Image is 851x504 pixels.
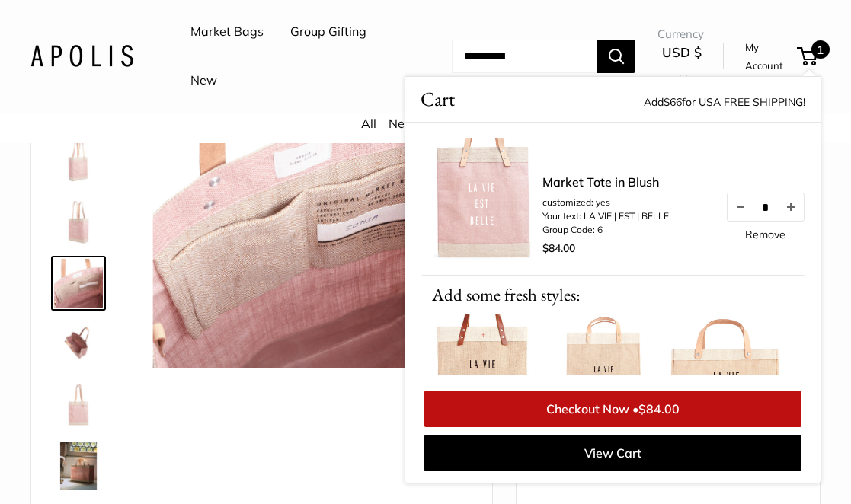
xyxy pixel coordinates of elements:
[542,209,669,223] li: Your text: LA VIE | EST | BELLE
[542,196,669,209] li: customized: yes
[662,44,702,60] span: USD $
[753,200,778,213] input: Quantity
[51,317,106,372] a: Market Tote in Blush
[657,24,705,45] span: Currency
[190,21,264,43] a: Market Bags
[798,47,817,65] a: 1
[597,40,635,73] button: Search
[542,223,669,237] li: Group Code: 6
[54,259,103,308] img: Market Tote in Blush
[657,40,705,89] button: USD $
[452,40,597,73] input: Search...
[638,401,680,416] span: $84.00
[51,439,106,493] a: Market Tote in Blush
[153,52,469,368] img: Market Tote in Blush
[811,40,830,59] span: 1
[51,134,106,189] a: Market Tote in Blush
[290,21,366,43] a: Group Gifting
[54,320,103,368] img: Market Tote in Blush
[745,229,785,240] a: Remove
[54,442,103,490] img: Market Tote in Blush
[421,85,455,114] span: Cart
[54,198,103,247] img: Market Tote in Blush
[424,435,801,471] a: View Cart
[644,95,805,109] span: Add for USA FREE SHIPPING!
[421,276,805,314] p: Add some fresh styles:
[389,116,415,131] a: New
[190,69,217,92] a: New
[424,391,801,427] a: Checkout Now •$84.00
[542,241,575,255] span: $84.00
[51,195,106,250] a: Market Tote in Blush
[51,378,106,432] a: Market Tote in Blush
[542,173,669,191] a: Market Tote in Blush
[54,137,103,186] img: Market Tote in Blush
[30,45,133,67] img: Apolis
[51,256,106,311] a: Market Tote in Blush
[361,116,376,131] a: All
[728,193,753,221] button: Decrease quantity by 1
[54,381,103,429] img: Market Tote in Blush
[664,95,682,109] span: $66
[745,38,792,75] a: My Account
[778,193,804,221] button: Increase quantity by 1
